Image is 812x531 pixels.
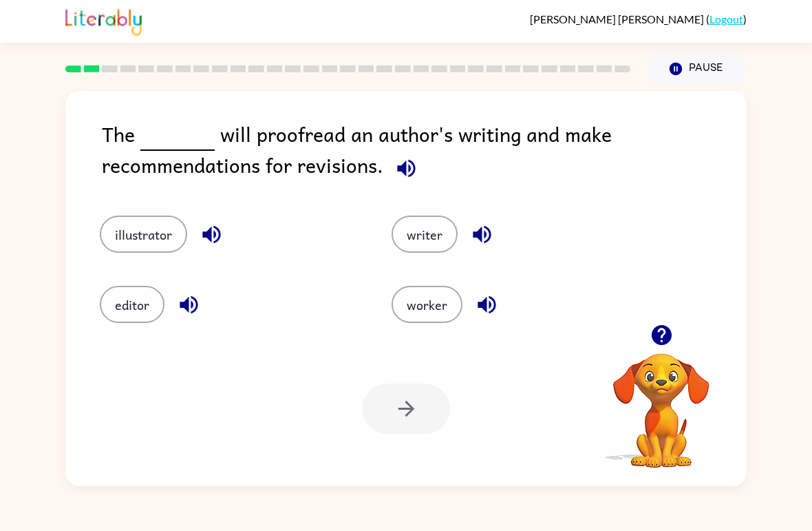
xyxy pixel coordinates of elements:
[392,216,458,253] button: writer
[100,286,164,323] button: editor
[65,6,142,36] img: Literably
[530,12,706,25] span: [PERSON_NAME] [PERSON_NAME]
[102,118,747,188] div: The will proofread an author's writing and make recommendations for revisions.
[392,286,462,323] button: worker
[100,216,187,253] button: illustrator
[592,332,730,470] video: Your browser must support playing .mp4 files to use Literably. Please try using another browser.
[709,12,743,25] a: Logout
[647,53,747,85] button: Pause
[530,12,747,25] div: ( )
